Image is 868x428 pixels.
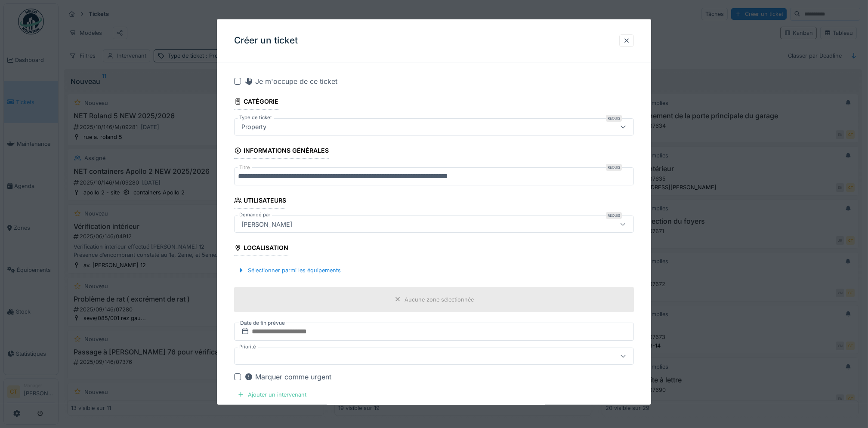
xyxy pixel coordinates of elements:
[606,164,622,171] div: Requis
[606,212,622,219] div: Requis
[234,241,288,256] div: Localisation
[238,122,270,132] div: Property
[234,265,344,276] div: Sélectionner parmi les équipements
[234,144,329,159] div: Informations générales
[234,95,278,110] div: Catégorie
[234,35,298,46] h3: Créer un ticket
[238,219,296,229] div: [PERSON_NAME]
[244,372,331,382] div: Marquer comme urgent
[238,343,258,351] label: Priorité
[234,194,286,209] div: Utilisateurs
[238,211,272,219] label: Demandé par
[234,389,310,400] div: Ajouter un intervenant
[238,114,274,121] label: Type de ticket
[239,318,286,328] label: Date de fin prévue
[244,76,337,86] div: Je m'occupe de ce ticket
[238,164,252,171] label: Titre
[606,115,622,122] div: Requis
[405,295,474,303] div: Aucune zone sélectionnée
